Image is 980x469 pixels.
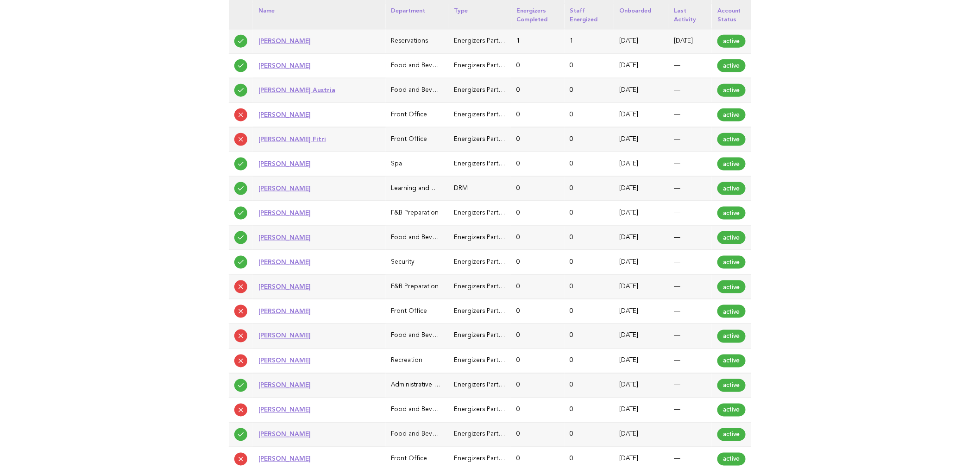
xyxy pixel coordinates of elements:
td: 0 [511,299,565,324]
td: — [668,373,712,398]
span: Front Office [391,308,427,314]
span: active [717,108,746,121]
span: Energizers Participant [454,63,518,69]
span: Energizers Participant [454,161,518,167]
span: Energizers Participant [454,136,518,142]
td: [DATE] [614,102,668,127]
td: 0 [565,152,614,176]
td: 0 [511,152,565,176]
span: F&B Preparation [391,210,439,216]
a: [PERSON_NAME] [258,62,311,69]
span: active [717,453,746,466]
td: — [668,250,712,275]
span: Food and Beverage [391,87,450,93]
span: Energizers Participant [454,333,518,339]
td: 1 [565,29,614,53]
span: active [717,330,746,343]
td: 0 [565,299,614,324]
td: — [668,177,712,201]
td: [DATE] [668,29,712,53]
span: active [717,428,746,441]
a: [PERSON_NAME] [258,184,311,192]
td: 0 [511,201,565,226]
td: — [668,53,712,78]
a: [PERSON_NAME] [258,111,311,118]
span: Front Office [391,136,427,142]
td: 0 [565,324,614,349]
td: — [668,226,712,250]
td: 0 [565,201,614,226]
span: Energizers Participant [454,234,518,241]
td: [DATE] [614,250,668,275]
td: 0 [511,127,565,152]
td: [DATE] [614,398,668,422]
td: 0 [511,324,565,349]
span: Recreation [391,358,423,364]
span: active [717,231,746,244]
td: [DATE] [614,53,668,78]
td: [DATE] [614,299,668,324]
span: Energizers Participant [454,210,518,216]
a: [PERSON_NAME] [258,37,311,44]
td: 0 [565,422,614,447]
a: [PERSON_NAME] [258,209,311,216]
span: Food and Beverage [391,407,450,413]
span: active [717,305,746,318]
span: active [717,182,746,195]
td: — [668,152,712,176]
span: Administrative & General (Executive Office, HR, IT, Finance) [391,382,563,388]
td: 0 [565,177,614,201]
span: Energizers Participant [454,259,518,265]
td: 0 [511,349,565,373]
span: active [717,35,746,48]
span: Front Office [391,112,427,118]
span: Food and Beverage [391,234,450,241]
td: — [668,275,712,299]
a: [PERSON_NAME] [258,234,311,241]
span: Learning and Development [391,185,471,191]
td: — [668,299,712,324]
span: F&B Preparation [391,284,439,290]
span: Energizers Participant [454,382,518,388]
td: 1 [511,29,565,53]
td: [DATE] [614,275,668,299]
td: [DATE] [614,422,668,447]
span: Energizers Participant [454,431,518,437]
a: [PERSON_NAME] [258,406,311,413]
span: active [717,256,746,269]
td: — [668,422,712,447]
td: — [668,102,712,127]
td: [DATE] [614,127,668,152]
td: 0 [511,422,565,447]
span: Front Office [391,456,427,462]
a: [PERSON_NAME] [258,258,311,266]
span: Energizers Participant [454,284,518,290]
a: [PERSON_NAME] [258,357,311,364]
span: DRM [454,185,468,191]
td: 0 [565,226,614,250]
a: [PERSON_NAME] [258,283,311,290]
td: [DATE] [614,373,668,398]
td: [DATE] [614,177,668,201]
span: Energizers Participant [454,456,518,462]
td: 0 [511,53,565,78]
td: — [668,127,712,152]
td: [DATE] [614,152,668,176]
span: Spa [391,161,402,167]
td: 0 [511,102,565,127]
td: 0 [511,226,565,250]
span: Energizers Participant [454,38,518,44]
a: [PERSON_NAME] [258,431,311,438]
a: [PERSON_NAME] Fitri [258,135,326,143]
td: — [668,398,712,422]
span: active [717,379,746,392]
span: active [717,133,746,146]
td: 0 [511,250,565,275]
span: Energizers Participant [454,112,518,118]
td: 0 [565,127,614,152]
td: — [668,78,712,102]
span: Energizers Participant [454,407,518,413]
a: [PERSON_NAME] [258,332,311,339]
span: active [717,84,746,97]
span: Energizers Participant [454,87,518,93]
